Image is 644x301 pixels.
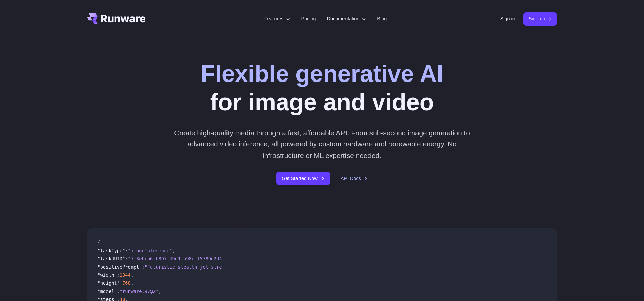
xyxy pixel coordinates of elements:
span: : [125,256,128,261]
a: Pricing [301,15,316,23]
span: 768 [122,280,131,286]
span: "height" [98,280,120,286]
a: Sign up [523,12,557,25]
span: : [117,288,120,294]
span: : [125,248,128,253]
strong: Flexible generative AI [200,61,443,87]
span: : [120,280,122,286]
span: , [172,248,175,253]
h1: for image and video [200,60,443,116]
span: "7f3ebcb6-b897-49e1-b98c-f5789d2d40d7" [128,256,233,261]
label: Documentation [327,15,366,23]
span: "imageInference" [128,248,172,253]
span: , [131,272,134,278]
span: , [159,288,161,294]
a: API Docs [341,175,368,182]
span: , [131,280,134,286]
span: : [142,264,144,270]
span: "taskUUID" [98,256,125,261]
p: Create high-quality media through a fast, affordable API. From sub-second image generation to adv... [171,127,473,161]
span: { [98,240,100,245]
span: "taskType" [98,248,125,253]
span: "model" [98,288,117,294]
span: "width" [98,272,117,278]
a: Blog [377,15,387,23]
span: "Futuristic stealth jet streaking through a neon-lit cityscape with glowing purple exhaust" [145,264,397,270]
span: 1344 [120,272,131,278]
a: Get Started Now [276,172,330,185]
label: Features [264,15,290,23]
span: "positivePrompt" [98,264,142,270]
span: : [117,272,120,278]
a: Sign in [500,15,515,23]
a: Go to / [87,13,146,24]
span: "runware:97@2" [120,288,159,294]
